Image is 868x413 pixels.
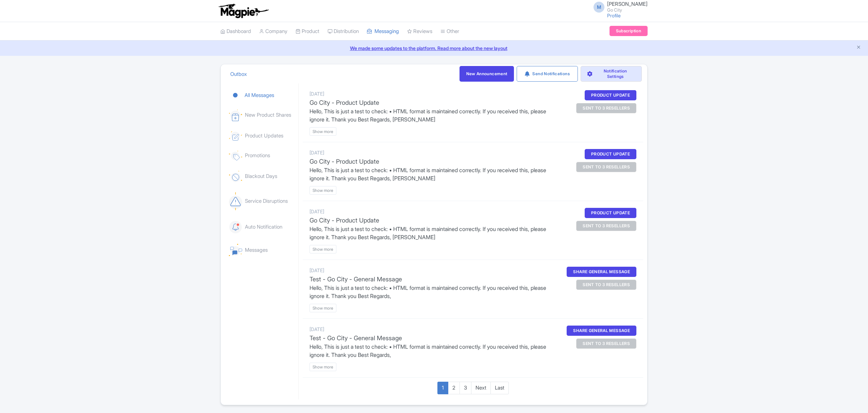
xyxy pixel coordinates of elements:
[229,220,242,234] img: icon-auto-notification-passive-90f0fc5d3ac5efac254e4ceb20dbff71.svg
[310,333,555,343] p: Test - Go City - General Message
[576,103,636,113] div: sent to 3 resellers
[229,238,296,262] a: Messages
[310,225,555,241] p: Hello, This is just a test to check: • HTML format is maintained correctly. If you received this,...
[310,98,555,107] p: Go City - Product Update
[229,187,296,215] a: Service Disruptions
[576,162,636,172] div: sent to 3 resellers
[310,166,555,182] p: Hello, This is just a test to check: • HTML format is maintained correctly. If you received this,...
[229,151,242,161] img: icon-new-promotion-passive-97cfc8a2a1699b87f57f1e372f5c4344.svg
[448,382,460,394] p: 2
[460,382,471,394] p: 3
[310,209,324,214] span: [DATE]
[229,86,296,105] a: All Messages
[229,192,242,210] img: icon-service-disruption-passive-d53cc9fb2ac501153ed424a81dd5f4a8.svg
[310,186,336,195] btn: Show more
[589,1,648,12] a: M [PERSON_NAME] Go City
[310,284,555,300] p: Hello, This is just a test to check: • HTML format is maintained correctly. If you received this,...
[220,22,251,41] a: Dashboard
[471,382,491,394] p: Next
[310,91,324,97] span: [DATE]
[594,2,604,13] span: M
[367,22,399,41] a: Messaging
[585,90,636,100] div: Product Update
[328,22,359,41] a: Distribution
[567,326,636,336] div: Share General Message
[310,326,324,332] span: [DATE]
[437,382,448,394] p: 1
[229,110,242,121] img: icon-share-products-passive-586cf1afebc7ee56cd27c2962df33887.svg
[310,275,555,284] p: Test - Go City - General Message
[607,1,648,7] span: [PERSON_NAME]
[310,157,555,166] p: Go City - Product Update
[296,22,319,41] a: Product
[407,22,432,41] a: Reviews
[310,304,336,312] btn: Show more
[310,127,336,136] btn: Show more
[229,131,242,141] img: icon-product-update-passive-d8b36680673ce2f1c1093c6d3d9e0655.svg
[310,150,324,155] span: [DATE]
[607,13,621,18] a: Profile
[310,216,555,225] p: Go City - Product Update
[229,171,242,182] img: icon-blocked-days-passive-0febe7090a5175195feee36c38de928a.svg
[576,280,636,290] div: sent to 3 resellers
[581,66,642,82] a: Notification Settings
[567,267,636,277] div: Share General Message
[490,382,509,394] p: Last
[610,26,648,36] a: Subscription
[310,267,324,273] span: [DATE]
[585,149,636,159] div: Product Update
[585,208,636,218] div: Product Update
[229,165,296,187] a: Blackout Days
[440,22,459,41] a: Other
[310,343,555,359] p: Hello, This is just a test to check: • HTML format is maintained correctly. If you received this,...
[217,3,270,18] img: logo-ab69f6fb50320c5b225c76a69d11143b.png
[229,104,296,127] a: New Product Shares
[229,244,242,256] img: icon-general-message-passive-dced38b8be14f6433371365708243c1d.svg
[460,66,514,82] a: New Announcement
[310,245,336,253] btn: Show more
[607,8,648,12] small: Go City
[229,126,296,146] a: Product Updates
[310,107,555,123] p: Hello, This is just a test to check: • HTML format is maintained correctly. If you received this,...
[229,215,296,239] a: Auto Notification
[259,22,287,41] a: Company
[576,221,636,231] div: sent to 3 resellers
[4,45,864,52] a: We made some updates to the platform. Read more about the new layout
[310,363,336,371] btn: Show more
[517,66,578,82] a: Send Notifications
[229,145,296,166] a: Promotions
[576,338,636,349] div: sent to 3 resellers
[856,44,861,52] button: Close announcement
[230,65,247,84] a: Outbox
